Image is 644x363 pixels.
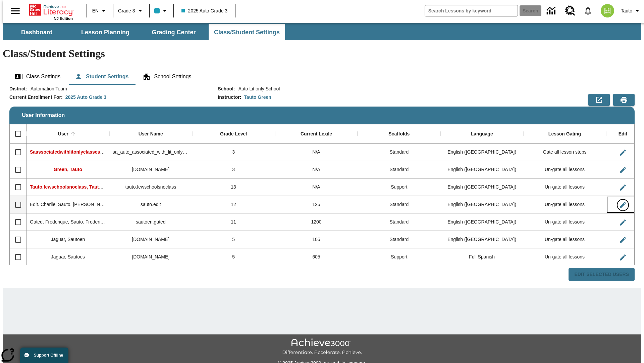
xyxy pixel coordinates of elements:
div: Grade Level [220,131,247,137]
h2: District : [9,86,27,92]
button: School Settings [137,69,197,85]
div: Un-gate all lessons [523,178,606,196]
span: EN [92,7,99,14]
div: Support [358,248,440,266]
span: Saassociatedwithlitonlyclasses, Saassociatedwithlitonlyclasses [30,149,173,155]
a: Notifications [579,2,597,19]
div: Standard [358,196,440,213]
div: 5 [192,231,275,248]
div: English (US) [440,178,523,196]
div: Un-gate all lessons [523,231,606,248]
img: avatar image [601,4,614,17]
button: Language: EN, Select a language [89,5,111,17]
div: 3 [192,144,275,161]
div: SubNavbar [3,23,641,40]
button: Grading Center [140,24,207,40]
div: 2025 Auto Grade 3 [65,94,106,100]
div: Gate all lesson steps [523,144,606,161]
button: Dashboard [3,24,70,40]
button: Edit User [616,251,630,264]
a: Home [29,3,73,16]
button: Profile/Settings [618,5,644,17]
div: Current Lexile [301,131,332,137]
button: Lesson Planning [72,24,139,40]
button: Edit User [616,198,630,212]
div: Support [358,178,440,196]
span: Jaguar, Sautoes [51,254,85,259]
button: Class Settings [9,69,66,85]
div: 13 [192,178,275,196]
a: Data Center [543,2,561,20]
img: Achieve3000 Differentiate Accelerate Achieve [282,338,362,356]
button: Print Preview [613,94,635,106]
button: Edit User [616,163,630,177]
button: Support Offline [20,348,68,363]
div: 12 [192,196,275,213]
div: 125 [275,196,358,213]
h2: Current Enrollment For : [9,94,63,100]
span: Grade 3 [118,7,135,14]
div: Standard [358,161,440,178]
div: sauto.edit [109,196,192,213]
div: Full Spanish [440,248,523,266]
div: Un-gate all lessons [523,161,606,178]
div: 605 [275,248,358,266]
div: Standard [358,231,440,248]
div: 3 [192,161,275,178]
h2: School : [218,86,235,92]
div: tauto.green [109,161,192,178]
div: N/A [275,178,358,196]
div: Home [29,2,73,21]
span: NJ Edition [54,16,73,21]
div: sautoen.gated [109,213,192,231]
div: Scaffolds [388,131,410,137]
div: 11 [192,213,275,231]
div: User Information [9,85,635,281]
div: Standard [358,144,440,161]
span: Auto Lit only School [235,85,280,92]
div: Tauto Green [244,94,271,100]
div: English (US) [440,231,523,248]
span: Tauto.fewschoolsnoclass, Tauto.fewschoolsnoclass [30,184,146,190]
div: User [58,131,68,137]
div: English (US) [440,161,523,178]
div: Lesson Gating [548,131,581,137]
span: 2025 Auto Grade 3 [181,7,228,14]
div: SubNavbar [3,24,286,40]
button: Edit User [616,181,630,194]
h1: Class/Student Settings [3,47,641,60]
span: Edit. Charlie, Sauto. Charlie [30,202,112,207]
button: Class color is light blue. Change class color [152,5,171,17]
div: N/A [275,144,358,161]
div: sautoes.jaguar [109,248,192,266]
div: Standard [358,213,440,231]
div: Edit [619,131,627,137]
div: 105 [275,231,358,248]
div: Un-gate all lessons [523,248,606,266]
div: sautoen.jaguar [109,231,192,248]
input: search field [425,5,518,16]
div: English (US) [440,196,523,213]
div: tauto.fewschoolsnoclass [109,178,192,196]
button: Edit User [616,216,630,229]
span: Dashboard [21,29,53,36]
span: Tauto [621,7,632,14]
button: Select a new avatar [597,2,618,19]
button: Student Settings [69,69,134,85]
div: English (US) [440,144,523,161]
h2: Instructor : [218,94,241,100]
button: Open side menu [5,1,25,21]
div: Class/Student Settings [9,69,635,85]
span: Jaguar, Sautoen [51,237,85,242]
div: Un-gate all lessons [523,196,606,213]
div: English (US) [440,213,523,231]
span: User Information [22,112,65,118]
span: Grading Center [152,29,196,36]
span: Green, Tauto [54,167,82,172]
button: Export to CSV [588,94,610,106]
button: Class/Student Settings [209,24,285,40]
div: Language [471,131,493,137]
span: Class/Student Settings [214,29,280,36]
div: sa_auto_associated_with_lit_only_classes [109,144,192,161]
button: Edit User [616,146,630,159]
